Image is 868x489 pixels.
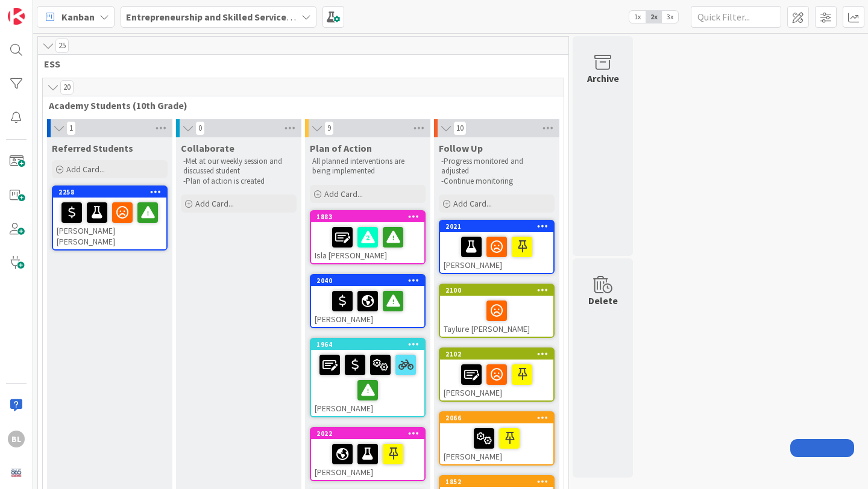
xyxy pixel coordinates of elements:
div: 2066[PERSON_NAME] [440,413,553,464]
p: -Met at our weekly session and discussed student [183,157,294,176]
div: 2258 [53,187,166,198]
img: avatar [8,464,25,481]
div: 1964 [311,339,424,350]
div: 1883Isla [PERSON_NAME] [311,211,424,263]
span: Collaborate [181,142,234,154]
div: Archive [587,71,619,86]
div: 2102[PERSON_NAME] [440,349,553,400]
span: 0 [195,121,205,135]
div: 2258 [58,188,166,196]
span: Academy Students (10th Grade) [49,99,549,111]
div: 2040[PERSON_NAME] [311,275,424,327]
div: Isla [PERSON_NAME] [311,222,424,263]
span: ESS [44,58,553,70]
span: Kanban [61,10,95,24]
span: 2x [646,11,662,23]
div: 2021[PERSON_NAME] [440,221,553,273]
div: BL [8,431,25,447]
div: [PERSON_NAME] [440,423,553,464]
span: Add Card... [453,198,492,209]
div: 2022[PERSON_NAME] [311,428,424,480]
p: -Continue monitoring [441,176,552,186]
div: Delete [588,293,618,308]
b: Entrepreneurship and Skilled Services Interventions - [DATE]-[DATE] [126,11,421,23]
span: Add Card... [66,164,105,175]
div: 2066 [445,414,553,422]
div: [PERSON_NAME] [PERSON_NAME] [53,198,166,249]
span: Follow Up [439,142,483,154]
div: [PERSON_NAME] [440,232,553,273]
span: 25 [55,39,69,53]
span: 1x [629,11,646,23]
p: -Plan of action is created [183,176,294,186]
div: 2102 [445,350,553,358]
div: 2040 [316,276,424,285]
div: Taylure [PERSON_NAME] [440,296,553,337]
div: 2102 [440,349,553,360]
div: 2021 [445,222,553,231]
div: 2021 [440,221,553,232]
span: 9 [324,121,334,135]
p: All planned interventions are being implemented [312,157,423,176]
div: 2066 [440,413,553,423]
p: -Progress monitored and adjusted [441,157,552,176]
div: 2022 [316,429,424,438]
div: 2100Taylure [PERSON_NAME] [440,285,553,337]
span: Add Card... [195,198,234,209]
div: [PERSON_NAME] [440,360,553,400]
div: 1883 [311,211,424,222]
div: [PERSON_NAME] [311,286,424,327]
img: Visit kanbanzone.com [8,8,25,25]
div: [PERSON_NAME] [311,350,424,416]
span: Plan of Action [310,142,372,154]
div: 2022 [311,428,424,439]
span: 20 [60,80,74,95]
span: Referred Students [52,142,133,154]
span: 3x [662,11,678,23]
div: 1964[PERSON_NAME] [311,339,424,416]
div: [PERSON_NAME] [311,439,424,480]
span: 10 [453,121,467,135]
div: 1852 [445,478,553,486]
div: 2100 [445,286,553,294]
div: 1852 [440,476,553,487]
input: Quick Filter... [691,6,781,28]
div: 1964 [316,340,424,349]
span: Add Card... [324,188,363,199]
div: 2258[PERSON_NAME] [PERSON_NAME] [53,187,166,249]
div: 2100 [440,285,553,296]
div: 1883 [316,213,424,221]
div: 2040 [311,275,424,286]
span: 1 [66,121,76,135]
